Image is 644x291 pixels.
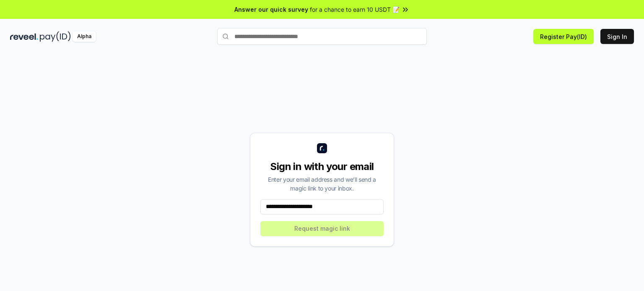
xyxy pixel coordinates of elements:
span: for a chance to earn 10 USDT 📝 [310,5,400,14]
div: Sign in with your email [260,160,384,173]
span: Answer our quick survey [234,5,308,14]
button: Sign In [600,29,634,44]
img: reveel_dark [10,31,38,42]
button: Register Pay(ID) [533,29,594,44]
img: pay_id [40,31,71,42]
img: logo_small [317,143,327,153]
div: Alpha [73,31,96,42]
div: Enter your email address and we’ll send a magic link to your inbox. [260,175,384,193]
